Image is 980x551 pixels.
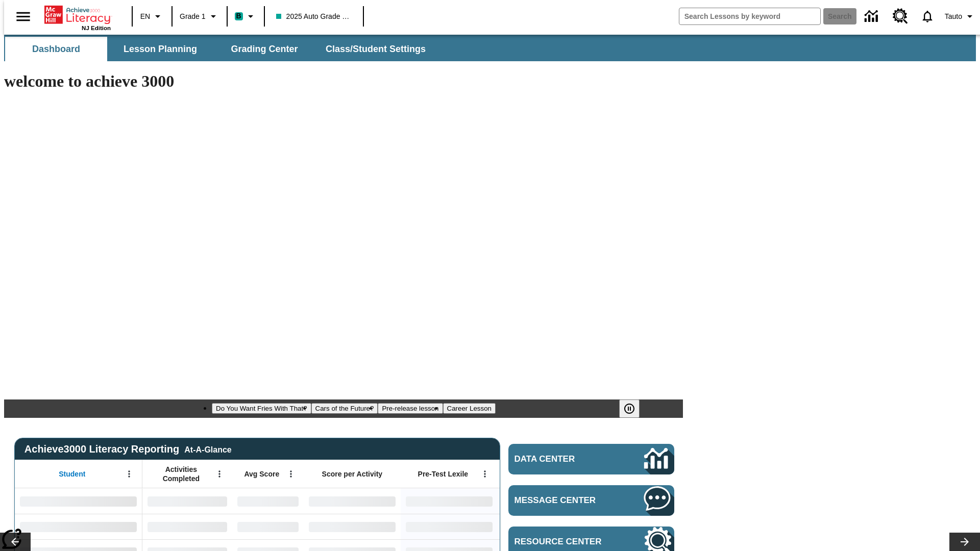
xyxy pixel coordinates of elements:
[121,466,137,482] button: Open Menu
[4,35,976,61] div: SubNavbar
[24,443,232,455] span: Achieve3000 Literacy Reporting
[508,444,674,474] a: Data Center
[949,533,980,551] button: Lesson carousel, Next
[232,514,304,539] div: No Data,
[136,7,168,26] button: Language: EN, Select a language
[945,11,962,22] span: Tauto
[887,3,914,30] a: Resource Center, Will open in new tab
[109,37,211,61] button: Lesson Planning
[231,7,261,26] button: Boost Class color is teal. Change class color
[148,465,215,483] span: Activities Completed
[4,37,435,61] div: SubNavbar
[508,485,674,516] a: Message Center
[4,72,683,91] h1: welcome to achieve 3000
[232,488,304,514] div: No Data,
[322,469,383,479] span: Score per Activity
[82,25,111,31] span: NJ Edition
[619,399,650,418] div: Pause
[619,399,640,418] button: Pause
[140,11,150,22] span: EN
[184,443,231,455] div: At-A-Glance
[418,469,469,479] span: Pre-Test Lexile
[378,403,443,414] button: Slide 3 Pre-release lesson
[311,403,378,414] button: Slide 2 Cars of the Future?
[142,488,232,514] div: No Data,
[514,495,614,506] span: Message Center
[59,469,85,479] span: Student
[326,43,426,55] span: Class/Student Settings
[212,466,227,482] button: Open Menu
[477,466,493,482] button: Open Menu
[142,514,232,539] div: No Data,
[941,7,980,26] button: Profile/Settings
[8,2,38,32] button: Open side menu
[514,454,610,464] span: Data Center
[213,37,315,61] button: Grading Center
[180,11,206,22] span: Grade 1
[276,11,352,22] span: 2025 Auto Grade 1 A
[914,3,941,30] a: Notifications
[514,537,614,547] span: Resource Center
[124,43,197,55] span: Lesson Planning
[859,3,887,31] a: Data Center
[283,466,299,482] button: Open Menu
[317,37,434,61] button: Class/Student Settings
[44,5,111,25] a: Home
[32,43,80,55] span: Dashboard
[679,8,820,24] input: search field
[176,7,224,26] button: Grade: Grade 1, Select a grade
[244,469,279,479] span: Avg Score
[443,403,496,414] button: Slide 4 Career Lesson
[5,37,107,61] button: Dashboard
[44,4,111,31] div: Home
[236,10,241,22] span: B
[231,43,298,55] span: Grading Center
[212,403,311,414] button: Slide 1 Do You Want Fries With That?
